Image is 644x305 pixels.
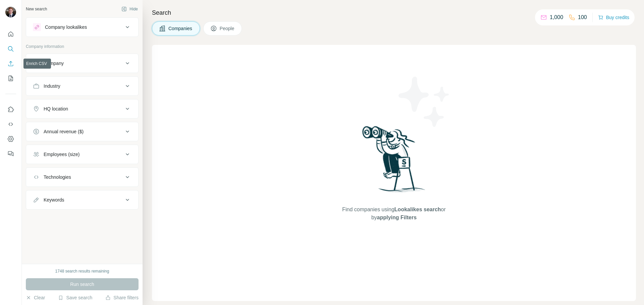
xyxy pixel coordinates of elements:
[220,25,235,32] span: People
[44,60,64,67] div: Company
[5,58,16,70] button: Enrich CSV
[5,118,16,130] button: Use Surfe API
[5,43,16,55] button: Search
[105,294,139,301] button: Share filters
[26,124,138,140] button: Annual revenue ($)
[5,148,16,160] button: Feedback
[44,105,68,112] div: HQ location
[26,101,138,117] button: HQ location
[26,19,138,35] button: Company lookalikes
[5,28,16,40] button: Quick start
[394,72,454,132] img: Surfe Illustration - Stars
[26,169,138,185] button: Technologies
[26,78,138,94] button: Industry
[44,83,60,89] div: Industry
[117,4,143,14] button: Hide
[44,128,84,135] div: Annual revenue ($)
[5,133,16,145] button: Dashboard
[550,13,563,21] p: 1,000
[340,206,447,222] span: Find companies using or by
[168,25,193,32] span: Companies
[26,6,47,12] div: New search
[44,151,79,158] div: Employees (size)
[45,24,87,30] div: Company lookalikes
[394,207,441,212] span: Lookalikes search
[26,146,138,162] button: Employees (size)
[44,197,64,203] div: Keywords
[58,294,92,301] button: Save search
[55,268,109,274] div: 1748 search results remaining
[359,124,429,199] img: Surfe Illustration - Woman searching with binoculars
[5,7,16,17] img: Avatar
[152,8,636,17] h4: Search
[26,55,138,71] button: Company
[578,13,587,21] p: 100
[598,13,629,22] button: Buy credits
[5,72,16,84] button: My lists
[44,174,71,180] div: Technologies
[377,215,417,220] span: applying Filters
[26,192,138,208] button: Keywords
[5,103,16,116] button: Use Surfe on LinkedIn
[26,294,45,301] button: Clear
[26,44,139,50] p: Company information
